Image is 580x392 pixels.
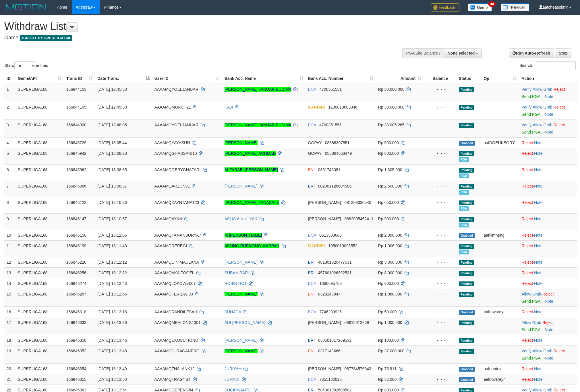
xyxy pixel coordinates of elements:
span: Rp 1.305.000 [378,167,402,172]
a: Reject [521,233,533,237]
img: Feedback.jpg [431,3,459,11]
div: - - - [426,216,454,222]
h4: Game: [4,35,381,41]
span: Rp 30.000.000 [378,105,405,109]
td: SUPERLIGA168 [16,197,64,213]
span: Copy 085894853449 to clipboard [325,151,352,156]
td: · [519,197,577,213]
span: Pending [459,87,474,92]
span: Grabbed [459,141,475,146]
td: SUPERLIGA168 [16,181,64,197]
span: [DATE] 13:08:37 [97,184,127,188]
td: 14 [4,278,16,289]
td: SUPERLIGA168 [16,148,64,164]
span: · [533,123,553,127]
td: · [519,164,577,181]
div: - - - [426,259,454,265]
span: Copy 1190010603346 to clipboard [328,105,357,109]
span: Rp 38.005.265 [378,123,405,127]
span: Pending [459,151,474,156]
a: [PERSON_NAME] [225,260,258,264]
span: Rp 2.500.000 [378,184,402,188]
img: panduan.png [501,3,529,11]
a: Allow Grab [521,292,541,296]
span: AAAAMQFERIDWI93 [154,292,193,296]
div: - - - [426,281,454,286]
a: JURIYAH [225,366,241,371]
span: Pending [459,281,474,286]
span: Pending [459,244,474,249]
div: - - - [426,104,454,110]
td: 3 [4,119,16,137]
a: M [PERSON_NAME] [225,233,262,237]
td: 2 [4,102,16,119]
span: Grabbed [459,233,475,238]
td: SUPERLIGA168 [16,267,64,278]
td: SUPERLIGA168 [16,230,64,240]
a: KAJI [225,105,233,109]
a: Allow Grab [533,123,552,127]
a: Note [534,377,543,382]
span: [DATE] 13:12:12 [97,260,127,264]
td: SUPERLIGA168 [16,278,64,289]
a: [PERSON_NAME] JANUAR BUDIMA [225,87,291,92]
div: - - - [426,122,454,128]
a: Note [545,112,553,117]
a: [PERSON_NAME] [225,184,258,188]
span: Copy 0328149847 to clipboard [318,292,341,296]
td: aafbovsreyni [482,306,519,317]
a: Verify [521,349,531,353]
span: 156846156 [66,233,86,237]
a: Send PGA [521,94,540,99]
span: [DATE] 13:08:20 [97,151,127,156]
a: Reject [521,338,533,343]
td: 15 [4,289,16,306]
span: AAAAMQREREGI [154,244,187,248]
span: Copy 4700351551 to clipboard [319,87,342,92]
a: [PERSON_NAME] ACHMAD [225,151,276,156]
span: 156846274 [66,281,86,286]
th: Bank Acc. Name: activate to sort column ascending [222,73,306,84]
span: Pending [459,184,474,189]
a: Note [534,184,543,188]
span: BNI [308,167,315,172]
td: SUPERLIGA168 [16,257,64,267]
span: None selected [448,51,475,55]
span: Pending [459,217,474,222]
th: Balance [424,73,457,84]
span: Pending [459,260,474,265]
span: Rp 2.800.000 [378,233,402,237]
a: JUMADI [225,377,239,382]
span: [DATE] 12:48:05 [97,123,127,127]
span: AAAAMQZAYNTANA123 [154,200,199,205]
span: Copy 002001126604506 to clipboard [318,184,352,188]
span: Marked by aafheankoy [459,223,469,227]
td: · [519,137,577,148]
span: [DATE] 13:08:35 [97,167,127,172]
a: Note [534,366,543,371]
a: [PERSON_NAME] [225,292,258,296]
td: · [519,306,577,317]
td: SUPERLIGA168 [16,289,64,306]
span: AAAAMQAYKN [154,217,182,221]
span: 156846226 [66,260,86,264]
a: SUHADA [225,310,241,314]
img: Button%20Memo.svg [468,3,492,11]
a: Send PGA [521,112,540,117]
span: MANDIRI [308,244,325,248]
span: [DATE] 13:12:43 [97,281,127,286]
span: [DATE] 13:11:05 [97,233,127,237]
span: MANDIRI [308,105,325,109]
span: 156846287 [66,292,86,296]
a: Allow Grab [533,87,552,92]
span: Rp 3.300.000 [378,260,402,264]
td: 1 [4,84,16,102]
a: Reject [542,292,554,296]
a: Note [534,140,543,145]
select: Showentries [14,61,36,70]
td: 9 [4,213,16,230]
a: Note [545,327,553,332]
a: Note [534,151,543,156]
span: 34 [488,1,496,7]
a: Run Auto-Refresh [509,48,554,58]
